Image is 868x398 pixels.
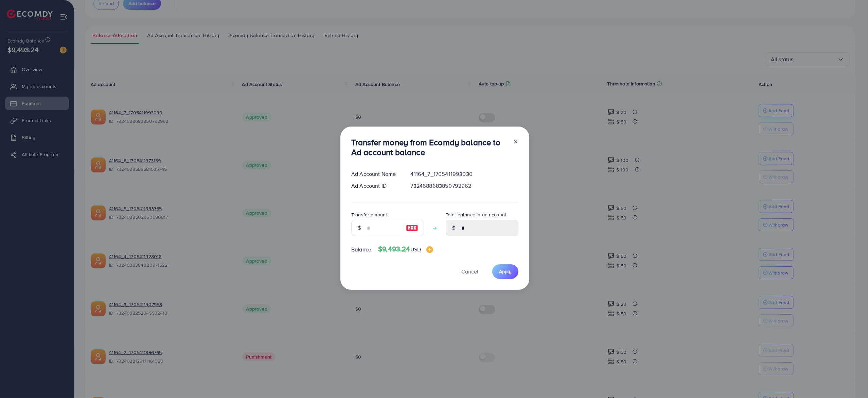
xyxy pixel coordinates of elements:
[406,224,418,232] img: image
[378,245,433,253] h4: $9,493.24
[492,264,518,279] button: Apply
[446,211,506,218] label: Total balance in ad account
[405,182,524,190] div: 7324688683850792962
[426,246,433,253] img: image
[346,170,405,178] div: Ad Account Name
[461,268,478,275] span: Cancel
[351,246,373,253] span: Balance:
[453,264,487,279] button: Cancel
[410,246,421,253] span: USD
[351,137,508,157] h3: Transfer money from Ecomdy balance to Ad account balance
[405,170,524,178] div: 41164_7_1705411993030
[351,211,387,218] label: Transfer amount
[839,367,863,393] iframe: Chat
[346,182,405,190] div: Ad Account ID
[499,268,512,275] span: Apply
